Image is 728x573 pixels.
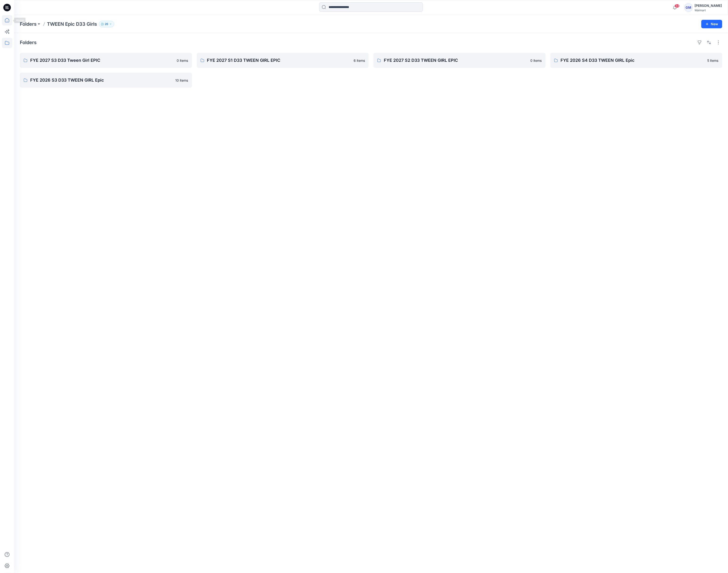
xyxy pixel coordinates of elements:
[695,8,722,12] div: Walmart
[20,73,192,88] a: FYE 2026 S3 D33 TWEEN GIRL Epic10 items
[684,3,693,12] div: GM
[701,20,722,28] button: New
[707,58,719,63] p: 5 items
[384,57,528,64] p: FYE 2027 S2 D33 TWEEN GIRL EPIC
[177,58,188,63] p: 0 items
[354,58,365,63] p: 6 items
[30,57,174,64] p: FYE 2027 S3 D33 Tween Girl EPIC
[20,53,192,68] a: FYE 2027 S3 D33 Tween Girl EPIC0 items
[695,3,722,8] div: [PERSON_NAME]
[47,21,97,27] p: TWEEN Epic D33 Girls
[20,40,37,45] h4: Folders
[99,21,114,27] button: 26
[176,78,188,83] p: 10 items
[550,53,723,68] a: FYE 2026 S4 D33 TWEEN GIRL Epic5 items
[197,53,369,68] a: FYE 2027 S1 D33 TWEEN GIRL EPIC6 items
[561,57,705,64] p: FYE 2026 S4 D33 TWEEN GIRL Epic
[30,77,173,83] p: FYE 2026 S3 D33 TWEEN GIRL Epic
[105,21,108,27] p: 26
[207,57,351,64] p: FYE 2027 S1 D33 TWEEN GIRL EPIC
[20,21,37,27] a: Folders
[531,58,542,63] p: 0 items
[373,53,546,68] a: FYE 2027 S2 D33 TWEEN GIRL EPIC0 items
[675,4,680,8] span: 68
